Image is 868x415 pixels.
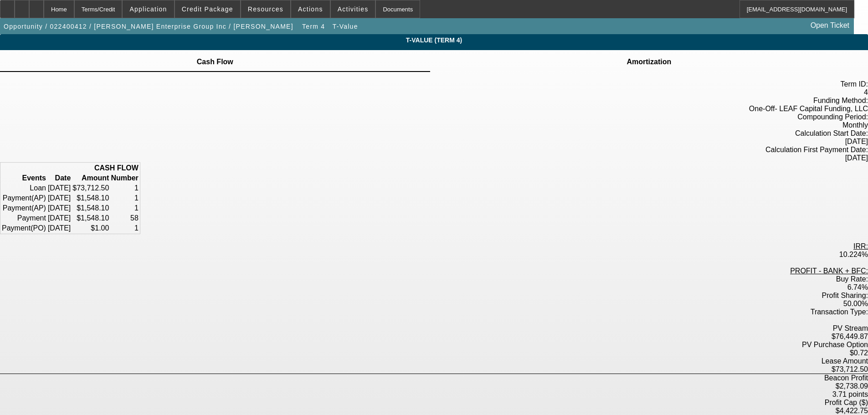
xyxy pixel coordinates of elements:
button: Application [123,0,174,18]
th: Number [110,174,139,183]
td: Loan [1,184,46,193]
button: Resources [241,0,290,18]
span: (PO) [31,224,46,232]
th: Date [47,174,71,183]
span: Credit Package [182,5,233,13]
label: $73,712.50 [832,365,868,373]
button: Actions [291,0,330,18]
span: (AP) [31,194,46,202]
span: Actions [298,5,323,13]
span: Activities [338,5,369,13]
button: T-Value [330,18,360,35]
td: Payment [1,214,46,223]
td: $1,548.10 [72,204,109,213]
td: $1,548.10 [72,194,109,203]
span: Resources [248,5,283,13]
td: [DATE] [47,224,71,233]
span: - LEAF Capital Funding, LLC [775,105,868,113]
td: Payment [1,194,46,203]
td: [DATE] [47,184,71,193]
td: $73,712.50 [72,184,109,193]
button: Term 4 [299,18,328,35]
span: T-Value (Term 4) [7,36,861,44]
td: [DATE] [47,204,71,213]
span: Opportunity / 022400412 / [PERSON_NAME] Enterprise Group Inc / [PERSON_NAME] [4,23,293,30]
td: Payment [1,224,46,233]
th: CASH FLOW [1,164,139,173]
td: 1 [110,194,139,203]
td: 1 [110,184,139,193]
label: $0.72 [850,349,868,357]
td: [DATE] [47,214,71,223]
span: Application [129,5,167,13]
td: 58 [110,214,139,223]
td: 1 [110,224,139,233]
a: Open Ticket [807,18,853,33]
th: Amount [72,174,109,183]
th: Events [1,174,46,183]
td: Cash Flow [196,58,234,66]
span: (AP) [31,204,46,212]
span: Term 4 [302,23,325,30]
span: T-Value [333,23,358,30]
td: 1 [110,204,139,213]
button: Activities [331,0,375,18]
td: $1.00 [72,224,109,233]
td: Amortization [626,58,672,66]
td: Payment [1,204,46,213]
td: [DATE] [47,194,71,203]
button: Credit Package [175,0,240,18]
td: $1,548.10 [72,214,109,223]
